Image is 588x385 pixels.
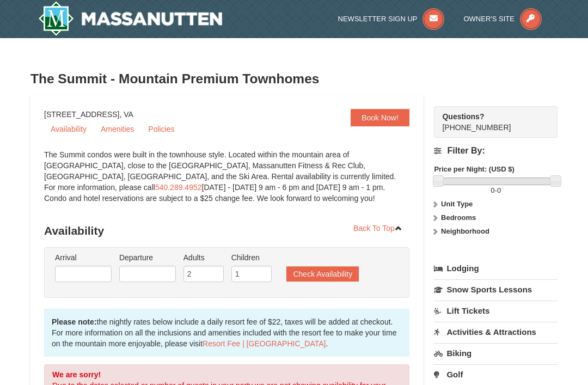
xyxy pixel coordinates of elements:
[155,183,202,192] a: 540.289.4952
[44,149,409,215] div: The Summit condos were built in the townhouse style. Located within the mountain area of [GEOGRAP...
[441,227,489,235] strong: Neighborhood
[183,252,224,263] label: Adults
[52,370,101,379] strong: We are sorry!
[203,339,326,348] a: Resort Fee | [GEOGRAPHIC_DATA]
[434,259,558,278] a: Lodging
[434,165,514,173] strong: Price per Night: (USD $)
[434,146,558,156] h4: Filter By:
[338,15,445,23] a: Newsletter Sign Up
[434,364,558,384] a: Golf
[55,252,112,263] label: Arrival
[44,121,93,137] a: Availability
[44,309,409,357] div: the nightly rates below include a daily resort fee of $22, taxes will be added at checkout. For m...
[442,111,538,132] span: [PHONE_NUMBER]
[119,252,176,263] label: Departure
[351,109,409,126] a: Book Now!
[94,121,140,137] a: Amenities
[441,200,473,208] strong: Unit Type
[497,186,501,194] span: 0
[434,322,558,342] a: Activities & Attractions
[44,220,409,242] h3: Availability
[434,185,558,196] label: -
[30,68,558,90] h3: The Summit - Mountain Premium Townhomes
[231,252,272,263] label: Children
[38,1,222,36] img: Massanutten Resort Logo
[338,15,418,23] span: Newsletter Sign Up
[142,121,181,137] a: Policies
[463,15,542,23] a: Owner's Site
[491,186,494,194] span: 0
[463,15,514,23] span: Owner's Site
[52,317,96,326] strong: Please note:
[442,112,484,121] strong: Questions?
[441,213,476,222] strong: Bedrooms
[346,220,409,236] a: Back To Top
[286,266,359,282] button: Check Availability
[38,1,222,36] a: Massanutten Resort
[434,279,558,300] a: Snow Sports Lessons
[434,343,558,363] a: Biking
[434,301,558,321] a: Lift Tickets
